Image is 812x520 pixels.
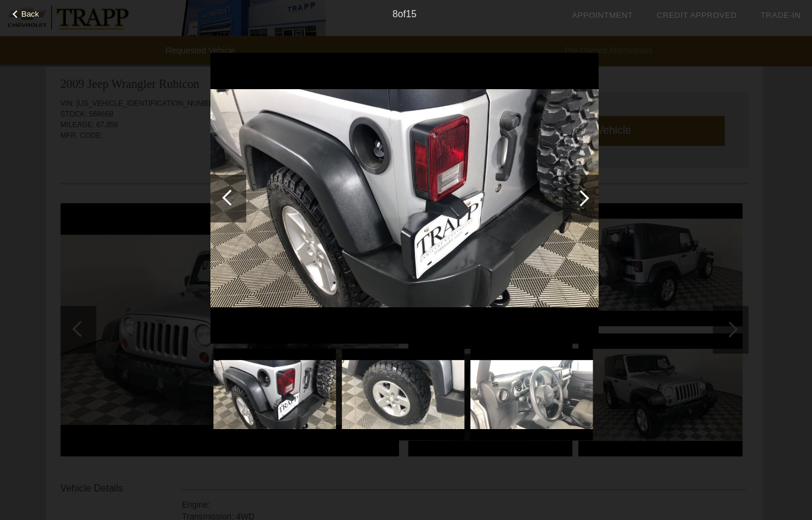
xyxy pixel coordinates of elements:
[25,12,43,21] span: Back
[344,349,465,440] img: 9.jpg
[760,13,800,22] a: Trade-In
[657,13,737,22] a: Credit Approved
[394,11,399,21] span: 8
[407,11,418,21] span: 15
[471,349,593,440] img: 10.jpg
[572,13,633,22] a: Appointment
[216,349,338,440] img: 8.jpg
[213,55,599,345] img: 8.jpg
